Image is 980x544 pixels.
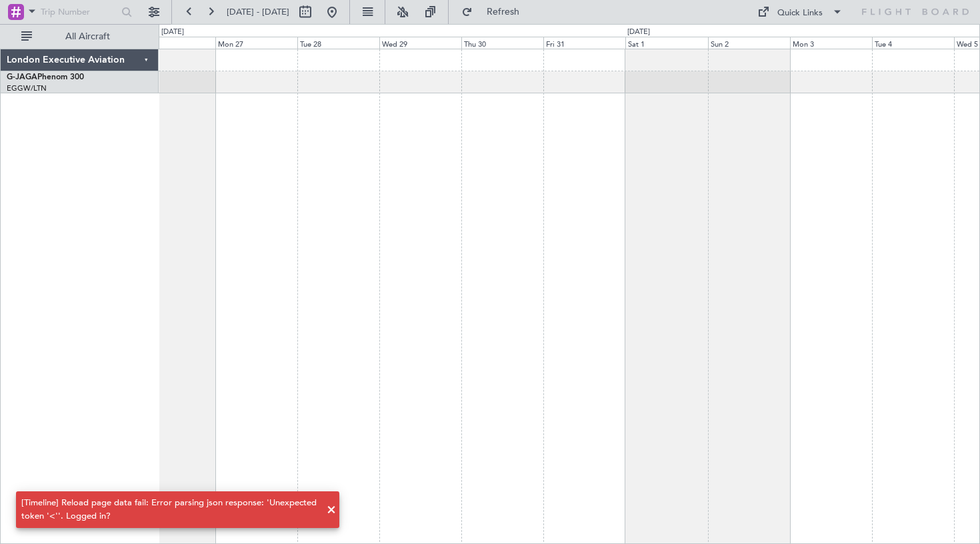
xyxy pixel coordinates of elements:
[751,1,849,23] button: Quick Links
[872,37,954,49] div: Tue 4
[215,37,297,49] div: Mon 27
[777,7,823,20] div: Quick Links
[161,27,184,38] div: [DATE]
[475,7,531,17] span: Refresh
[15,26,145,47] button: All Aircraft
[35,32,141,41] span: All Aircraft
[708,37,790,49] div: Sun 2
[461,37,543,49] div: Thu 30
[297,37,379,49] div: Tue 28
[227,6,289,18] span: [DATE] - [DATE]
[41,2,117,22] input: Trip Number
[133,37,215,49] div: Sun 26
[379,37,461,49] div: Wed 29
[455,1,535,23] button: Refresh
[625,37,707,49] div: Sat 1
[7,73,37,81] span: G-JAGA
[21,497,319,523] div: [Timeline] Reload page data fail: Error parsing json response: 'Unexpected token '<''. Logged in?
[543,37,625,49] div: Fri 31
[627,27,650,38] div: [DATE]
[7,73,84,81] a: G-JAGAPhenom 300
[7,83,47,93] a: EGGW/LTN
[790,37,872,49] div: Mon 3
